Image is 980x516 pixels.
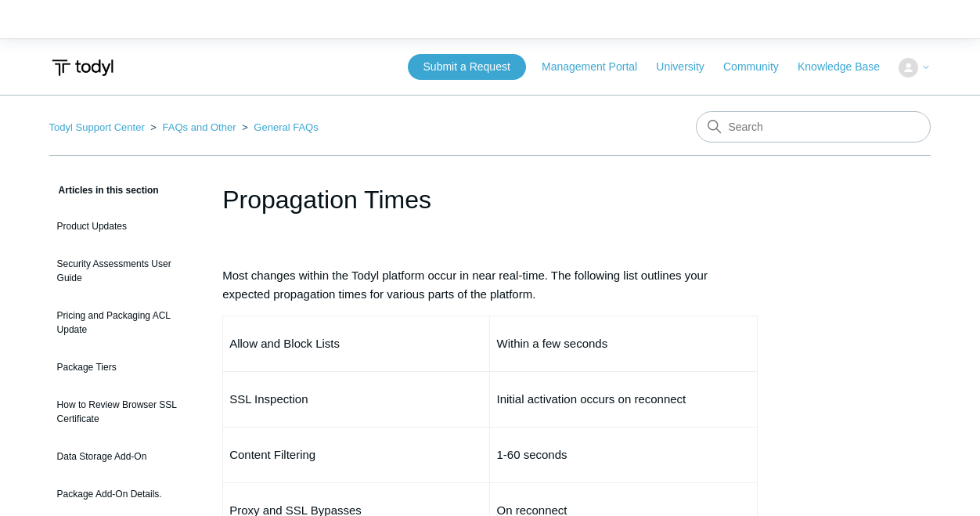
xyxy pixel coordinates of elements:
p: Content Filtering [229,446,483,464]
a: Security Assessments User Guide [49,249,200,293]
p: Within a few seconds [496,334,750,353]
a: University [656,59,719,75]
span: Articles in this section [49,185,159,196]
li: Todyl Support Center [49,121,148,133]
input: Search [696,111,931,143]
a: FAQs and Other [163,121,236,133]
p: Most changes within the Todyl platform occur in near real-time. The following list outlines your ... [222,266,758,304]
a: Data Storage Add-On [49,442,200,471]
li: General FAQs [239,121,319,133]
a: Knowledge Base [798,59,895,75]
a: Submit a Request [408,54,526,80]
a: Pricing and Packaging ACL Update [49,301,200,345]
td: 1-60 seconds [490,428,757,483]
td: Initial activation occurs on reconnect [490,372,757,428]
h1: Propagation Times [222,181,758,218]
img: Todyl Support Center Help Center home page [49,53,116,82]
a: Todyl Support Center [49,121,145,133]
a: Package Add-On Details. [49,479,200,509]
li: FAQs and Other [147,121,239,133]
a: How to Review Browser SSL Certificate [49,390,200,434]
a: Management Portal [542,59,653,75]
a: Community [723,59,794,75]
td: Allow and Block Lists [223,316,490,372]
a: General FAQs [254,121,318,133]
p: SSL Inspection [229,390,483,409]
a: Product Updates [49,211,200,241]
a: Package Tiers [49,352,200,382]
